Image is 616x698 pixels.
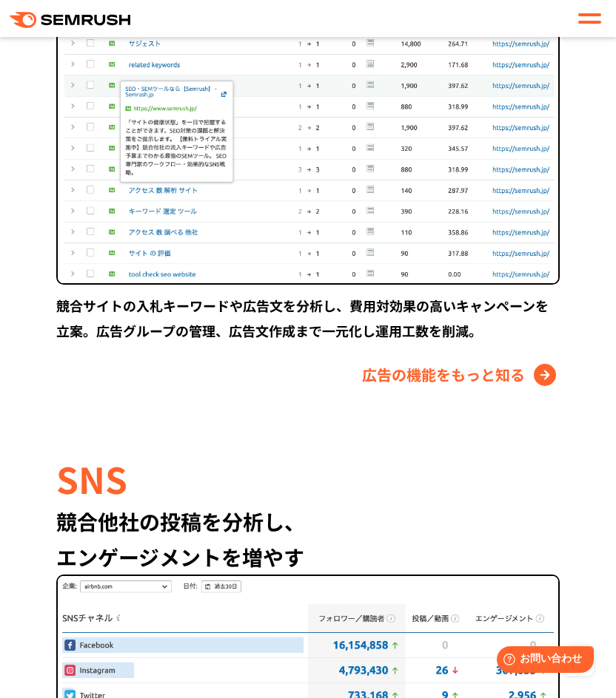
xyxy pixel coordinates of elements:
div: 競合サイトの入札キーワードや広告文を分析し、費用対効果の高いキャンペーンを立案。広告グループの管理、広告文作成まで一元化し運用工数を削減。 [56,293,560,343]
iframe: Help widget launcher [484,640,600,682]
div: SNS [56,453,560,504]
a: 広告の機能をもっと知る [362,363,560,387]
div: 競合他社の投稿を分析し、 エンゲージメントを増やす [56,504,560,575]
